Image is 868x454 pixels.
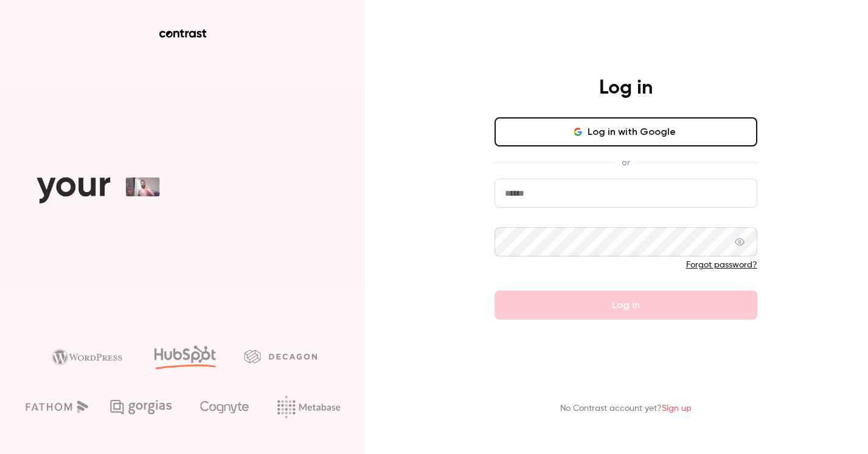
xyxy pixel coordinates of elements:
[244,349,317,363] img: decagon
[495,117,757,146] button: Log in with Google
[616,156,636,169] span: or
[662,404,692,413] a: Sign up
[599,76,653,100] h4: Log in
[560,402,692,415] p: No Contrast account yet?
[686,261,757,269] a: Forgot password?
